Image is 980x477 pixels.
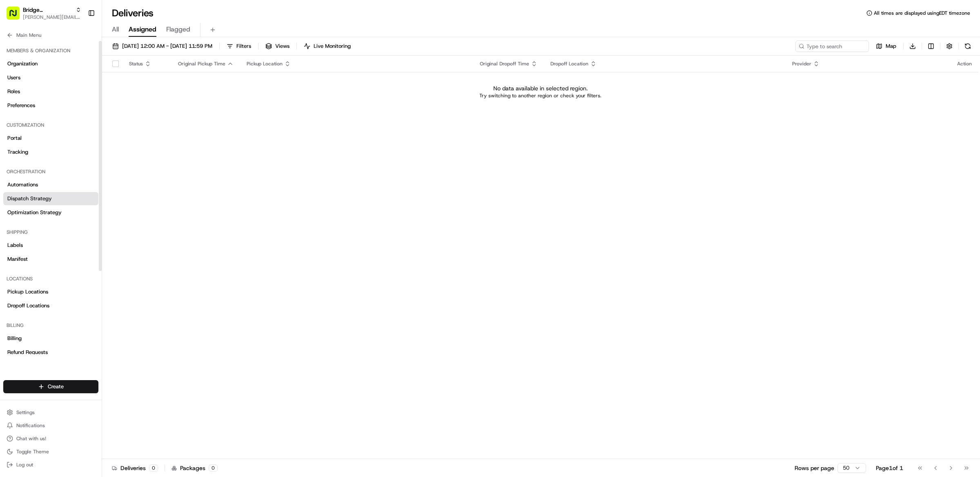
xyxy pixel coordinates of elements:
[795,464,834,472] p: Rows per page
[7,335,22,342] span: Billing
[886,43,896,50] span: Map
[139,81,149,90] button: Start new chat
[129,25,156,34] span: Assigned
[3,459,98,470] button: Log out
[7,288,48,296] span: Pickup Locations
[3,3,85,23] button: Bridge [PERSON_NAME] Shopify[PERSON_NAME][EMAIL_ADDRESS][DOMAIN_NAME]
[275,43,290,50] span: Views
[3,420,98,431] button: Notifications
[129,60,143,67] span: Status
[109,40,216,52] button: [DATE] 12:00 AM - [DATE] 11:59 PM
[3,433,98,444] button: Chat with us!
[66,115,134,130] a: 💻API Documentation
[7,195,52,202] span: Dispatch Strategy
[7,302,49,309] span: Dropoff Locations
[178,60,225,67] span: Original Pickup Time
[872,40,900,52] button: Map
[874,10,970,16] span: All times are displayed using EDT timezone
[3,253,98,266] a: Manifest
[69,119,76,126] div: 💻
[3,146,98,159] a: Tracking
[247,60,283,67] span: Pickup Location
[7,209,62,216] span: Optimization Strategy
[3,407,98,418] button: Settings
[300,40,354,52] button: Live Monitoring
[550,60,588,67] span: Dropoff Location
[77,119,131,127] span: API Documentation
[3,285,98,298] a: Pickup Locations
[23,6,72,14] button: Bridge [PERSON_NAME] Shopify
[58,138,99,145] a: Powered byPylon
[479,92,601,99] p: Try switching to another region or check your filters.
[122,43,212,50] span: [DATE] 12:00 AM - [DATE] 11:59 PM
[3,44,98,57] div: Members & Organization
[16,119,62,127] span: Knowledge Base
[16,435,46,442] span: Chat with us!
[3,319,98,332] div: Billing
[21,53,135,61] input: Clear
[3,57,98,70] a: Organization
[171,464,218,472] div: Packages
[7,74,20,81] span: Users
[16,461,33,468] span: Log out
[166,25,190,34] span: Flagged
[962,40,973,52] button: Refresh
[792,60,811,67] span: Provider
[16,409,35,416] span: Settings
[3,226,98,239] div: Shipping
[112,464,158,472] div: Deliveries
[957,60,972,67] div: Action
[7,242,23,249] span: Labels
[3,239,98,252] a: Labels
[7,349,48,356] span: Refund Requests
[480,60,529,67] span: Original Dropoff Time
[3,346,98,359] a: Refund Requests
[3,299,98,312] a: Dropoff Locations
[7,255,28,263] span: Manifest
[7,60,38,67] span: Organization
[3,206,98,219] a: Optimization Strategy
[7,148,28,156] span: Tracking
[3,29,98,41] button: Main Menu
[3,71,98,84] a: Users
[48,383,64,390] span: Create
[8,78,23,93] img: 1736555255976-a54dd68f-1ca7-489b-9aae-adbdc363a1c4
[7,134,22,142] span: Portal
[16,448,49,455] span: Toggle Theme
[236,43,251,50] span: Filters
[8,33,149,46] p: Welcome 👋
[23,14,81,20] button: [PERSON_NAME][EMAIL_ADDRESS][DOMAIN_NAME]
[112,25,119,34] span: All
[7,102,35,109] span: Preferences
[3,178,98,191] a: Automations
[3,99,98,112] a: Preferences
[81,139,99,145] span: Pylon
[3,332,98,345] a: Billing
[262,40,293,52] button: Views
[7,181,38,188] span: Automations
[28,86,103,93] div: We're available if you need us!
[876,464,903,472] div: Page 1 of 1
[112,7,154,20] h1: Deliveries
[3,272,98,285] div: Locations
[209,464,218,472] div: 0
[223,40,255,52] button: Filters
[3,85,98,98] a: Roles
[3,380,98,393] button: Create
[3,132,98,145] a: Portal
[8,8,24,25] img: Nash
[3,446,98,457] button: Toggle Theme
[7,88,20,95] span: Roles
[16,32,41,38] span: Main Menu
[8,119,15,126] div: 📗
[3,165,98,178] div: Orchestration
[3,192,98,205] a: Dispatch Strategy
[795,40,869,52] input: Type to search
[149,464,158,472] div: 0
[5,115,66,130] a: 📗Knowledge Base
[3,119,98,132] div: Customization
[314,43,351,50] span: Live Monitoring
[16,422,45,429] span: Notifications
